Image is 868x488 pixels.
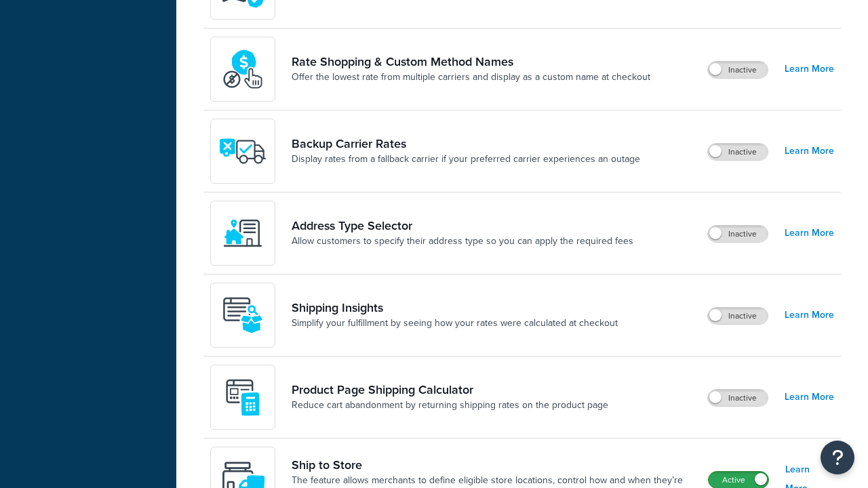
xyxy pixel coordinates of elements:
[292,70,650,84] a: Offer the lowest rate from multiple carriers and display as a custom name at checkout
[292,235,633,248] a: Allow customers to specify their address type so you can apply the required fees
[219,45,267,93] img: icon-duo-feat-rate-shopping-ecdd8bed.png
[708,226,768,242] label: Inactive
[785,60,834,79] a: Learn More
[219,291,267,339] img: Acw9rhKYsOEjAAAAAElFTkSuQmCC
[708,62,768,78] label: Inactive
[219,373,267,421] img: +D8d0cXZM7VpdAAAAAElFTkSuQmCC
[821,441,854,474] button: Open Resource Center
[785,224,834,243] a: Learn More
[292,54,650,69] a: Rate Shopping & Custom Method Names
[785,388,834,407] a: Learn More
[292,152,640,166] a: Display rates from a fallback carrier if your preferred carrier experiences an outage
[708,144,768,160] label: Inactive
[709,472,768,488] label: Active
[708,390,768,406] label: Inactive
[292,457,697,472] a: Ship to Store
[219,127,267,175] img: icon-duo-feat-backup-carrier-4420b188.png
[292,382,608,397] a: Product Page Shipping Calculator
[292,399,608,412] a: Reduce cart abandonment by returning shipping rates on the product page
[292,218,633,233] a: Address Type Selector
[292,317,618,330] a: Simplify your fulfillment by seeing how your rates were calculated at checkout
[785,306,834,325] a: Learn More
[292,136,640,151] a: Backup Carrier Rates
[708,308,768,324] label: Inactive
[785,142,834,161] a: Learn More
[219,209,267,257] img: wNXZ4XiVfOSSwAAAABJRU5ErkJggg==
[292,300,618,315] a: Shipping Insights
